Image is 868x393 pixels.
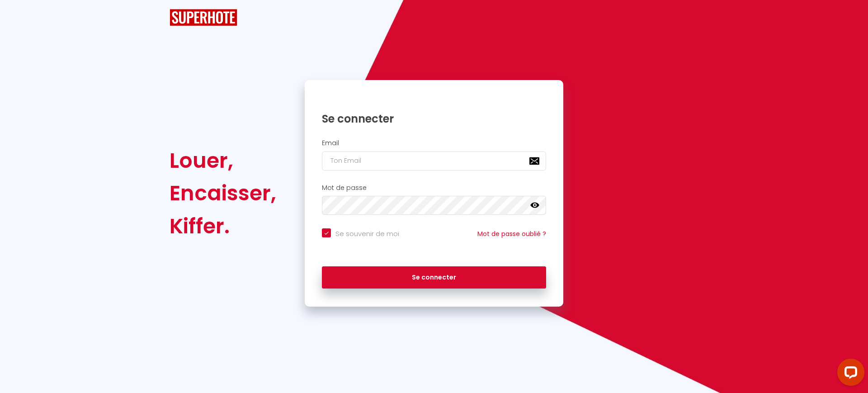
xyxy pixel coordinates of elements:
input: Ton Email [322,152,546,170]
img: SuperHote logo [170,9,237,26]
button: Se connecter [322,266,546,289]
div: Encaisser, [170,177,276,209]
h2: Mot de passe [322,184,546,192]
h1: Se connecter [322,112,546,126]
a: Mot de passe oublié ? [477,229,546,238]
div: Louer, [170,144,276,177]
div: Kiffer. [170,210,276,242]
h2: Email [322,139,546,147]
iframe: LiveChat chat widget [830,355,868,393]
